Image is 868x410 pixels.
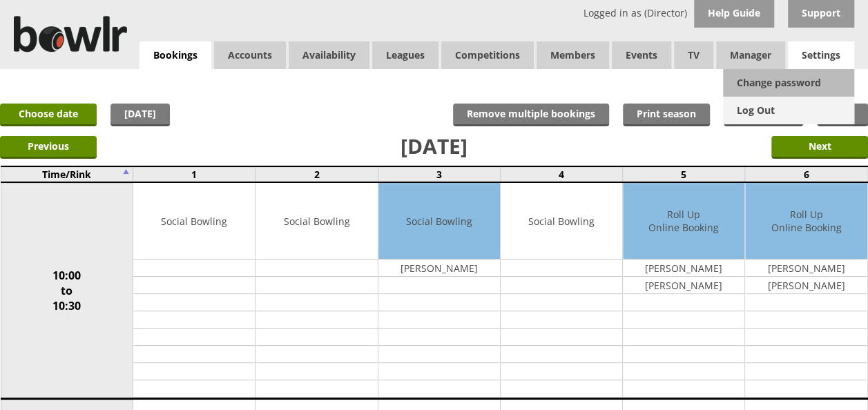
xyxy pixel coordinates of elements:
td: 2 [255,166,378,182]
a: Log Out [723,97,854,124]
td: [PERSON_NAME] [745,260,867,277]
span: Settings [788,41,854,69]
td: [PERSON_NAME] [745,277,867,294]
td: Time/Rink [1,166,133,182]
a: [DATE] [110,104,170,126]
span: Members [537,41,609,69]
td: 6 [745,166,867,182]
a: Leagues [372,41,438,69]
td: 4 [500,166,622,182]
td: 3 [378,166,500,182]
td: Social Bowling [255,183,377,260]
td: 1 [133,166,255,182]
td: [PERSON_NAME] [378,260,500,277]
span: Manager [716,41,785,69]
span: Accounts [214,41,286,69]
td: [PERSON_NAME] [623,277,744,294]
input: Remove multiple bookings [453,104,609,126]
td: Social Bowling [378,183,500,260]
td: 10:00 to 10:30 [1,182,133,399]
a: Availability [289,41,369,69]
td: Roll Up Online Booking [623,183,744,260]
td: Social Bowling [133,183,255,260]
a: Bookings [139,41,211,70]
a: Print season [623,104,710,126]
a: Change password [723,69,854,97]
td: [PERSON_NAME] [623,260,744,277]
input: Next [771,136,868,159]
a: Events [612,41,671,69]
a: Competitions [441,41,534,69]
td: Roll Up Online Booking [745,183,867,260]
td: Social Bowling [501,183,622,260]
td: 5 [623,166,745,182]
span: TV [674,41,713,69]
